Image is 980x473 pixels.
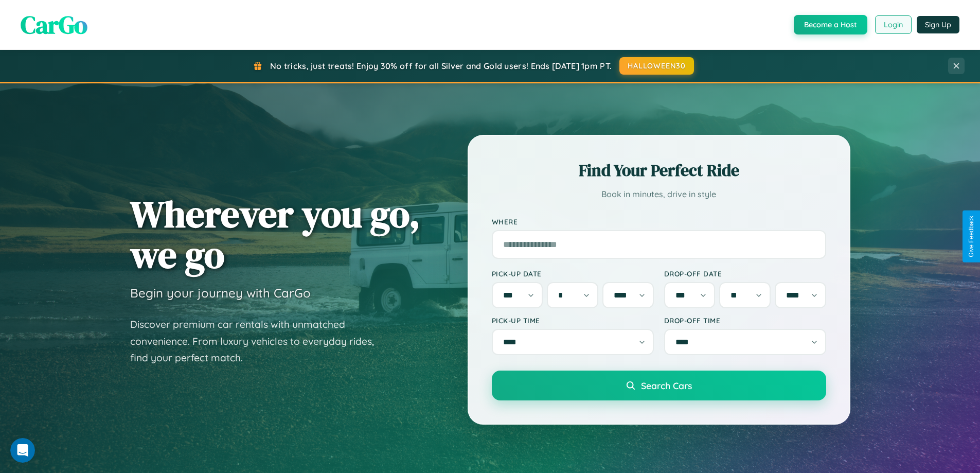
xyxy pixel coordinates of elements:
[641,380,692,391] span: Search Cars
[492,371,826,400] button: Search Cars
[492,187,826,202] p: Book in minutes, drive in style
[875,15,912,34] button: Login
[270,61,612,71] span: No tricks, just treats! Enjoy 30% off for all Silver and Gold users! Ends [DATE] 1pm PT.
[492,316,654,325] label: Pick-up Time
[130,194,420,275] h1: Wherever you go, we go
[917,16,959,33] button: Sign Up
[130,285,311,301] h3: Begin your journey with CarGo
[492,159,826,182] h2: Find Your Perfect Ride
[130,316,387,366] p: Discover premium car rentals with unmatched convenience. From luxury vehicles to everyday rides, ...
[21,8,87,42] span: CarGo
[492,269,654,278] label: Pick-up Date
[968,216,975,257] div: Give Feedback
[10,438,35,463] iframe: Intercom live chat
[664,316,826,325] label: Drop-off Time
[794,15,867,34] button: Become a Host
[619,57,694,75] button: HALLOWEEN30
[664,269,826,278] label: Drop-off Date
[492,217,826,226] label: Where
